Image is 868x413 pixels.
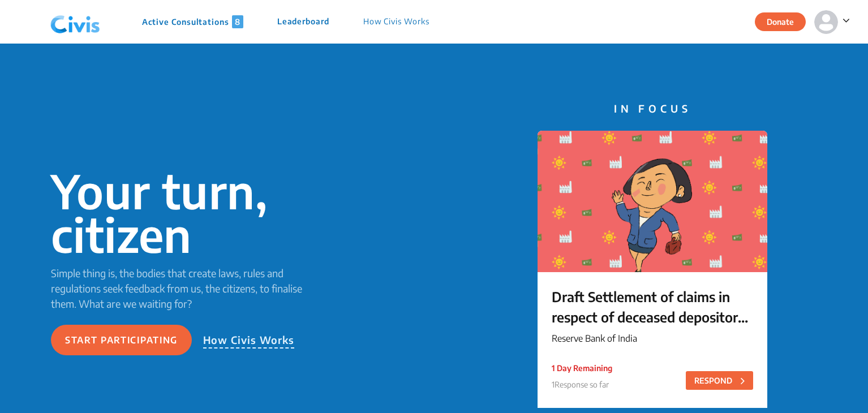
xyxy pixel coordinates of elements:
span: 8 [232,15,243,28]
p: IN FOCUS [538,101,767,116]
p: Simple thing is, the bodies that create laws, rules and regulations seek feedback from us, the ci... [51,265,319,311]
a: Donate [755,15,814,27]
p: Reserve Bank of India [552,332,753,345]
p: Your turn, citizen [51,169,319,256]
p: Active Consultations [142,15,243,28]
img: navlogo.png [46,5,105,39]
p: Leaderboard [277,15,329,28]
button: Donate [755,12,806,31]
p: How Civis Works [203,332,295,349]
p: Draft Settlement of claims in respect of deceased depositors – Simplification of Procedure [552,286,753,327]
p: 1 [552,378,612,390]
p: 1 Day Remaining [552,362,612,374]
img: person-default.svg [814,10,838,34]
button: Start participating [51,325,192,355]
span: Response so far [555,380,609,389]
button: RESPOND [686,371,753,390]
p: How Civis Works [363,15,429,28]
